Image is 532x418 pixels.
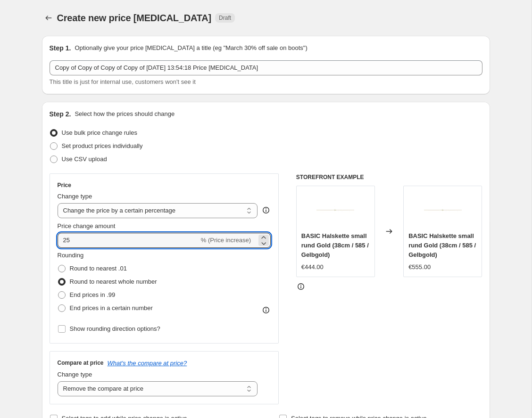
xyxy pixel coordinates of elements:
button: What's the compare at price? [108,360,187,367]
span: Round to nearest .01 [70,265,127,272]
span: Use bulk price change rules [62,129,137,136]
span: Draft [219,14,231,22]
input: -15 [58,233,199,248]
h3: Compare at price [58,359,104,367]
div: help [261,205,271,215]
h2: Step 1. [50,43,71,53]
span: Round to nearest whole number [70,278,157,285]
input: 30% off holiday sale [50,60,482,75]
div: €555.00 [408,262,431,272]
span: % (Price increase) [201,237,251,244]
span: End prices in a certain number [70,304,153,311]
span: BASIC Halskette small rund Gold (38cm / 585 / Gelbgold) [408,232,476,258]
img: Monano-Schmuck-Produktbild-Halskette-Basic-small-rund-gold_80x.jpg [316,191,354,229]
span: This title is just for internal use, customers won't see it [50,78,196,85]
img: Monano-Schmuck-Produktbild-Halskette-Basic-small-rund-gold_80x.jpg [424,191,462,229]
div: €444.00 [301,262,324,272]
span: Set product prices individually [62,142,143,149]
span: Change type [58,371,92,378]
p: Select how the prices should change [75,109,175,119]
button: Price change jobs [42,11,55,25]
span: Create new price [MEDICAL_DATA] [57,13,212,23]
p: Optionally give your price [MEDICAL_DATA] a title (eg "March 30% off sale on boots") [75,43,307,53]
span: Use CSV upload [62,156,107,163]
span: End prices in .99 [70,291,116,298]
h6: STOREFRONT EXAMPLE [296,173,482,181]
span: Rounding [58,252,84,259]
span: Change type [58,193,92,200]
h3: Price [58,181,71,189]
h2: Step 2. [50,109,71,119]
span: Price change amount [58,222,116,229]
span: BASIC Halskette small rund Gold (38cm / 585 / Gelbgold) [301,232,369,258]
span: Show rounding direction options? [70,325,160,332]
